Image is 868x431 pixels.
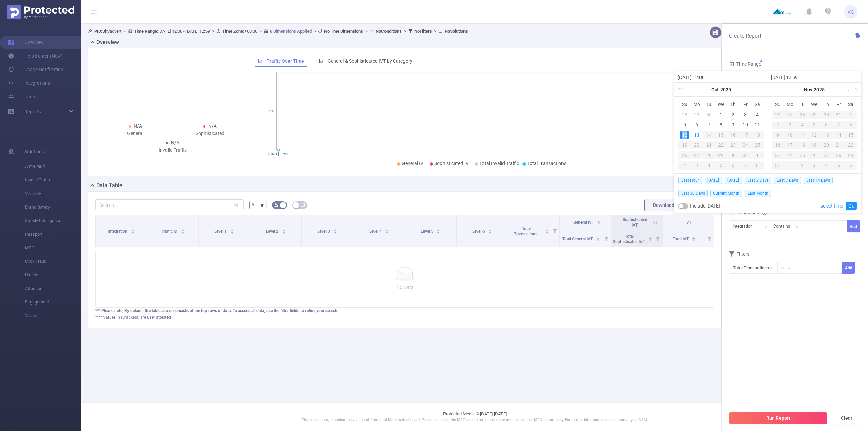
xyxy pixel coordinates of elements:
[623,217,647,228] span: Sophisticated IVT
[691,151,703,159] div: 27
[312,28,318,34] span: >
[772,130,784,140] td: November 9, 2025
[715,150,727,160] td: October 29, 2025
[845,110,857,120] td: November 1, 2025
[784,120,796,130] td: November 3, 2025
[729,33,761,39] span: Create Report
[787,266,791,271] i: icon: down
[25,228,81,241] span: Passport
[725,177,742,184] span: [DATE]
[845,111,857,119] div: 1
[774,177,801,184] span: Last 7 Days
[739,160,751,171] td: November 7, 2025
[832,121,845,129] div: 7
[257,28,264,34] span: >
[813,83,825,96] a: 2025
[845,161,857,170] div: 6
[832,160,845,171] td: December 5, 2025
[691,161,703,170] div: 3
[24,109,41,114] span: Reports
[703,120,715,130] td: October 7, 2025
[268,152,289,156] tspan: [DATE] 12:00
[715,131,727,139] div: 15
[845,160,857,171] td: December 6, 2025
[796,130,808,140] td: November 11, 2025
[804,177,833,184] span: Last 14 Days
[324,28,363,34] b: No Time Dimensions
[678,140,691,150] td: October 19, 2025
[784,99,796,110] th: Mon
[258,59,263,63] i: icon: line-chart
[8,36,44,49] a: Overview
[376,28,402,34] b: No Conditions
[328,58,412,64] span: General & Sophisticated IVT by Category
[678,110,691,120] td: September 28, 2025
[705,111,713,119] div: 30
[753,111,762,119] div: 4
[784,121,796,129] div: 3
[796,151,808,159] div: 25
[727,110,739,120] td: October 2, 2025
[705,177,722,184] span: [DATE]
[208,123,217,129] span: N/A
[715,140,727,150] td: October 22, 2025
[402,28,408,34] span: >
[845,130,857,140] td: November 15, 2025
[845,83,851,96] a: Next month (PageDown)
[703,161,715,170] div: 4
[739,141,751,149] div: 24
[680,121,689,129] div: 5
[771,73,857,81] input: End date
[691,160,703,171] td: November 3, 2025
[845,99,857,110] th: Sat
[733,221,757,232] div: Integration
[820,101,832,107] span: Th
[850,83,859,96] a: Next year (Control + right)
[751,99,764,110] th: Sat
[479,161,519,166] span: Total Invalid Traffic
[727,131,739,139] div: 16
[703,160,715,171] td: November 4, 2025
[677,83,686,96] a: Last year (Control + left)
[845,131,857,139] div: 15
[784,140,796,150] td: November 17, 2025
[134,123,142,129] span: N/A
[252,202,255,208] span: %
[820,151,832,159] div: 27
[772,131,784,139] div: 9
[94,28,102,34] b: PID:
[319,59,324,63] i: icon: bar-chart
[808,120,821,130] td: November 5, 2025
[808,130,821,140] td: November 12, 2025
[820,141,832,149] div: 20
[741,121,749,129] div: 10
[703,130,715,140] td: October 14, 2025
[678,190,708,197] span: Last 30 Days
[678,160,691,171] td: November 2, 2025
[550,215,559,247] i: Filter menu
[808,161,821,170] div: 3
[739,130,751,140] td: October 17, 2025
[703,101,715,107] span: Tu
[832,412,861,424] button: Clear
[715,99,727,110] th: Wed
[773,221,795,232] div: Contains
[832,110,845,120] td: October 31, 2025
[727,160,739,171] td: November 6, 2025
[820,161,832,170] div: 4
[729,121,737,129] div: 9
[445,28,468,34] b: No Solutions
[727,120,739,130] td: October 9, 2025
[727,151,739,159] div: 30
[845,150,857,160] td: November 29, 2025
[751,161,764,170] div: 8
[8,63,63,76] a: Usage Notification
[7,5,74,19] img: Protected Media
[821,199,843,212] a: select time
[745,190,771,197] span: Last Month
[751,110,764,120] td: October 4, 2025
[678,101,691,107] span: Su
[808,151,821,159] div: 26
[414,28,432,34] b: No Filters
[715,151,727,159] div: 29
